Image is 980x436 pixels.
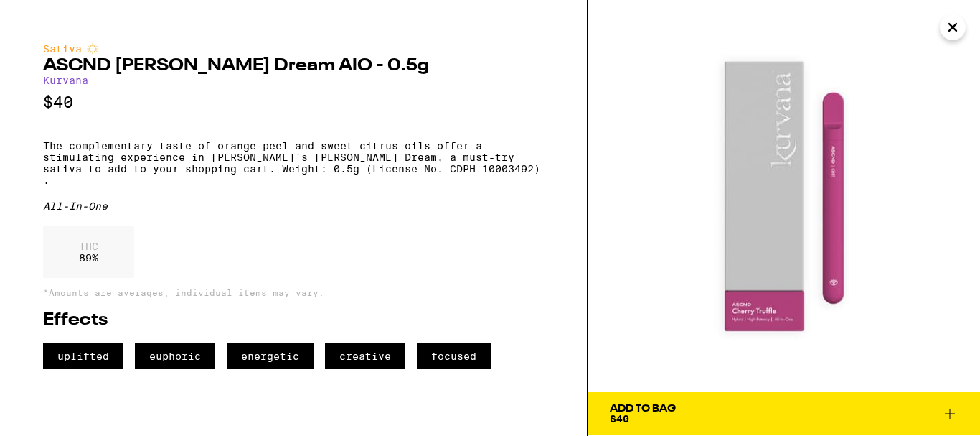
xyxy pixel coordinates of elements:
[43,57,544,75] h2: ASCND [PERSON_NAME] Dream AIO - 0.5g
[43,343,123,369] span: uplifted
[610,413,629,425] span: $40
[9,10,103,22] span: Hi. Need any help?
[43,93,544,111] p: $40
[325,343,405,369] span: creative
[610,404,676,414] div: Add To Bag
[43,140,544,186] p: The complementary taste of orange peel and sweet citrus oils offer a stimulating experience in [P...
[43,43,544,55] div: Sativa
[43,200,544,212] div: All-In-One
[43,75,88,86] a: Kurvana
[43,226,134,278] div: 89 %
[87,43,98,55] img: sativaColor.svg
[79,241,98,252] p: THC
[43,312,544,329] h2: Effects
[940,14,966,40] button: Close
[588,392,980,435] button: Add To Bag$40
[43,288,544,297] p: *Amounts are averages, individual items may vary.
[135,343,215,369] span: euphoric
[417,343,491,369] span: focused
[227,343,314,369] span: energetic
